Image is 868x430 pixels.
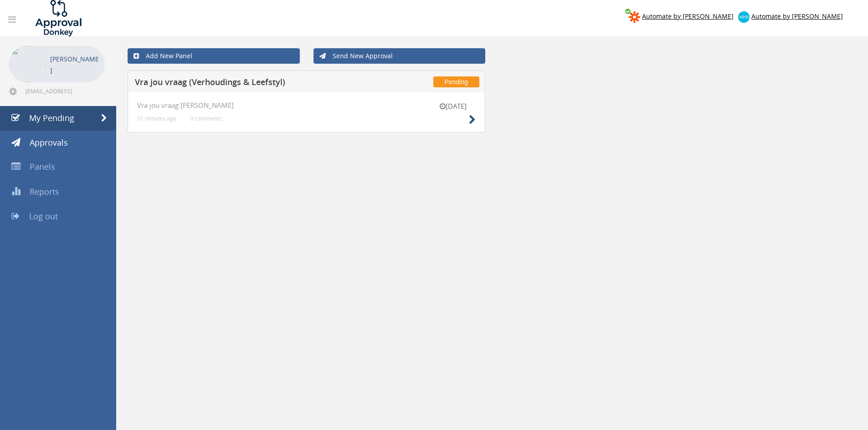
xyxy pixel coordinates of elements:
[29,112,74,123] span: My Pending
[137,101,476,109] h4: Vra jou vraag [PERSON_NAME]
[137,115,176,122] small: 31 minutes ago
[135,78,375,89] h5: Vra jou vraag (Verhoudings & Leefstyl)
[751,12,843,20] span: Automate by [PERSON_NAME]
[50,53,100,76] p: [PERSON_NAME]
[313,48,486,64] a: Send New Approval
[738,11,750,23] img: xero-logo.png
[30,161,55,172] span: Panels
[128,48,300,64] a: Add New Panel
[29,211,58,222] span: Log out
[190,115,226,122] small: 0 comments...
[642,12,734,20] span: Automate by [PERSON_NAME]
[30,137,68,148] span: Approvals
[433,76,479,87] span: Pending
[629,11,640,23] img: zapier-logomark.png
[430,101,476,111] small: [DATE]
[26,87,103,95] span: [EMAIL_ADDRESS][DOMAIN_NAME]
[30,186,59,197] span: Reports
